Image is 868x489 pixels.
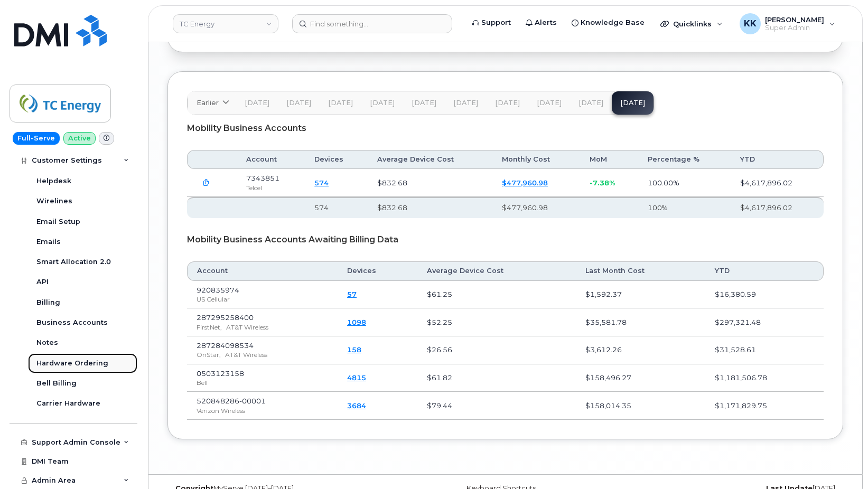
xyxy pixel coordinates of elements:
iframe: Messenger Launcher [822,443,860,481]
span: Super Admin [765,24,824,32]
span: Earlier [197,98,219,108]
span: 287284098534 [197,341,254,350]
span: Support [481,17,511,28]
span: [PERSON_NAME] [765,15,824,24]
td: $61.82 [417,364,576,392]
th: 100% [638,197,731,218]
th: Percentage % [638,150,731,169]
td: $832.68 [368,169,492,197]
span: 7343851 [246,174,279,182]
span: Verizon Wireless [197,407,245,415]
a: 574 [314,178,329,187]
a: Support [465,12,518,33]
span: 0503123158 [197,369,244,378]
span: [DATE] [286,99,311,107]
span: [DATE] [328,99,353,107]
div: Quicklinks [653,13,730,34]
div: Kristin Kammer-Grossman [732,13,843,34]
th: Monthly Cost [492,150,580,169]
input: Find something... [292,14,452,33]
div: Mobility Business Accounts [187,115,824,142]
a: TC Energy [173,14,278,33]
th: Devices [305,150,368,169]
span: FirstNet, [197,323,222,331]
span: Knowledge Base [581,17,645,28]
span: AT&T Wireless [225,351,267,359]
th: 574 [305,197,368,218]
td: $26.56 [417,336,576,364]
a: 1098 [347,318,366,326]
span: [DATE] [453,99,478,107]
th: Account [237,150,305,169]
th: Average Device Cost [368,150,492,169]
td: $4,617,896.02 [731,169,824,197]
a: Earlier [188,91,236,115]
span: [DATE] [537,99,562,107]
span: Quicklinks [673,20,712,28]
a: Knowledge Base [564,12,652,33]
span: [DATE] [578,99,603,107]
a: Alerts [518,12,564,33]
td: $16,380.59 [705,281,824,309]
a: 57 [347,290,357,298]
th: $477,960.98 [492,197,580,218]
th: Last Month Cost [576,261,705,280]
span: [DATE] [370,99,395,107]
a: 4815 [347,373,366,382]
td: $52.25 [417,308,576,336]
a: 3684 [347,401,366,410]
th: YTD [705,261,824,280]
td: $1,181,506.78 [705,364,824,392]
a: $477,960.98 [502,178,548,187]
span: US Cellular [197,295,230,303]
td: 100.00% [638,169,731,197]
div: Mobility Business Accounts Awaiting Billing Data [187,227,824,253]
th: Account [187,261,338,280]
span: [DATE] [245,99,269,107]
span: 287295258400 [197,313,254,322]
span: KK [744,17,757,30]
th: YTD [731,150,824,169]
td: $61.25 [417,281,576,309]
th: $832.68 [368,197,492,218]
td: $297,321.48 [705,308,824,336]
span: AT&T Wireless [226,323,268,331]
td: $31,528.61 [705,336,824,364]
span: [DATE] [495,99,520,107]
th: MoM [580,150,638,169]
a: 158 [347,345,361,354]
td: $1,592.37 [576,281,705,309]
span: 920835974 [197,286,239,294]
td: $35,581.78 [576,308,705,336]
td: $158,014.35 [576,392,705,420]
td: $1,171,829.75 [705,392,824,420]
span: Alerts [535,17,557,28]
th: Devices [338,261,417,280]
td: $158,496.27 [576,364,705,392]
span: OnStar, [197,351,221,359]
span: -7.38% [590,178,615,187]
td: $79.44 [417,392,576,420]
span: [DATE] [412,99,436,107]
th: Average Device Cost [417,261,576,280]
th: $4,617,896.02 [731,197,824,218]
span: Telcel [246,184,262,192]
span: Bell [197,379,208,387]
span: 520848286-00001 [197,397,266,405]
td: $3,612.26 [576,336,705,364]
